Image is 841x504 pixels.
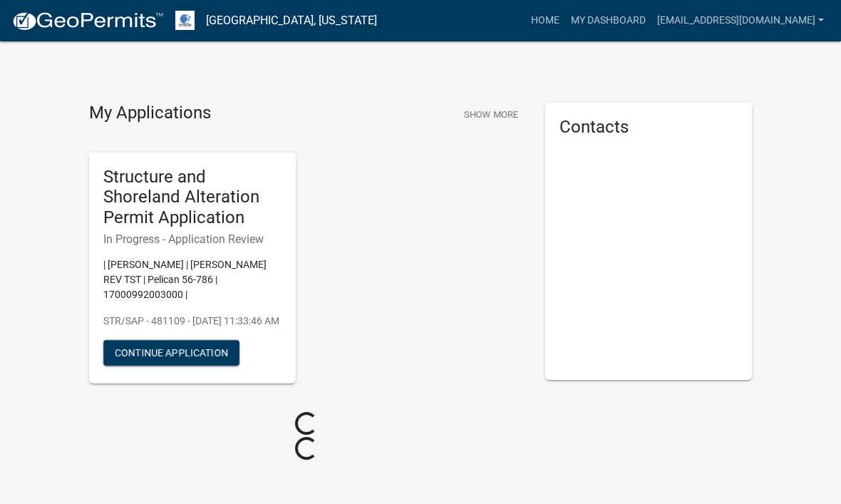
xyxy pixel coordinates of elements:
img: Otter Tail County, Minnesota [175,11,195,30]
button: Continue Application [103,340,239,366]
h5: Contacts [559,117,738,138]
p: | [PERSON_NAME] | [PERSON_NAME] REV TST | Pelican 56-786 | 17000992003000 | [103,257,282,302]
h4: My Applications [89,103,211,124]
h6: In Progress - Application Review [103,232,282,246]
a: Home [525,7,565,34]
button: Show More [458,103,524,126]
a: [GEOGRAPHIC_DATA], [US_STATE] [206,9,377,33]
a: [EMAIL_ADDRESS][DOMAIN_NAME] [651,7,830,34]
p: STR/SAP - 481109 - [DATE] 11:33:46 AM [103,314,282,329]
h5: Structure and Shoreland Alteration Permit Application [103,167,282,228]
a: My Dashboard [565,7,651,34]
